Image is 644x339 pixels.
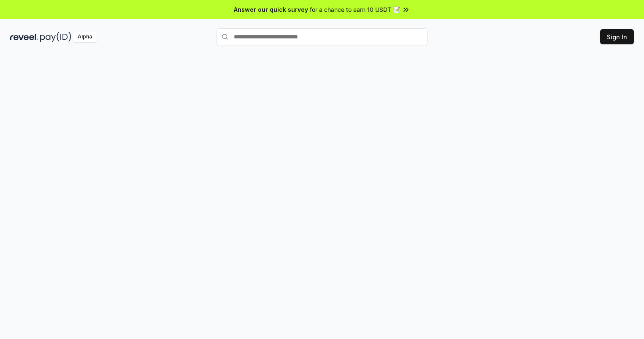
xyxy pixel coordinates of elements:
span: Answer our quick survey [234,5,308,14]
img: pay_id [40,32,71,42]
span: for a chance to earn 10 USDT 📝 [310,5,400,14]
div: Alpha [73,32,97,42]
button: Sign In [600,29,634,44]
img: reveel_dark [10,32,38,42]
